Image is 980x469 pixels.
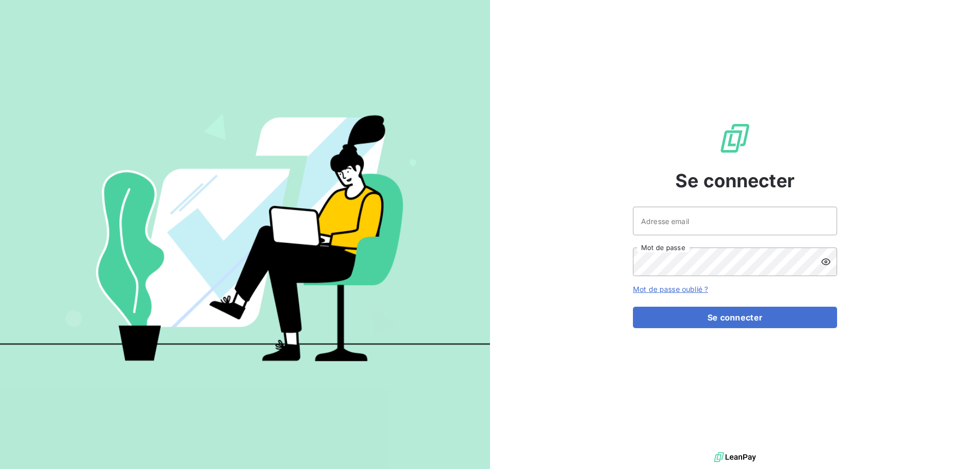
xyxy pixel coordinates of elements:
[633,285,708,293] a: Mot de passe oublié ?
[633,207,837,235] input: placeholder
[714,450,756,465] img: logo
[633,307,837,328] button: Se connecter
[675,167,795,194] span: Se connecter
[719,122,751,155] img: Logo LeanPay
